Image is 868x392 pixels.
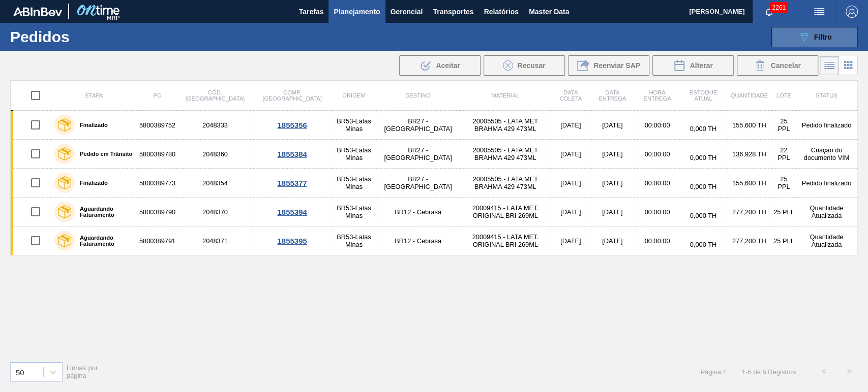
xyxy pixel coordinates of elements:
[460,111,551,140] td: 20005505 - LATA MET BRAHMA 429 473ML
[331,140,376,169] td: BR53-Latas Minas
[433,6,473,18] span: Transportes
[399,55,481,76] div: Aceitar
[331,169,376,198] td: BR53-Latas Minas
[75,180,108,186] label: Finalizado
[138,140,177,169] td: 5800389780
[796,140,858,169] td: Criação do documento VIM
[690,61,712,70] span: Alterar
[814,33,832,41] span: Filtro
[331,198,376,226] td: BR53-Latas Minas
[177,140,253,169] td: 2048360
[635,198,680,226] td: 00:00:00
[391,6,423,18] span: Gerencial
[836,359,862,384] button: >
[813,6,825,18] img: userActions
[484,55,565,76] div: Recusar
[726,226,771,255] td: 277,200 TH
[517,61,545,70] span: Recusar
[839,56,858,75] div: Visão em Cards
[138,226,177,255] td: 5800389791
[742,368,796,376] span: 1 - 5 de 5 Registros
[376,226,459,255] td: BR12 - Cebrasa
[643,89,671,102] span: Hora Entrega
[342,92,365,99] span: Origem
[460,140,551,169] td: 20005505 - LATA MET BRAHMA 429 473ML
[255,237,330,245] div: 1855395
[262,89,321,102] span: Comp. [GEOGRAPHIC_DATA]
[593,61,640,70] span: Reenviar SAP
[11,198,858,226] a: Aguardando Faturamento58003897902048370BR53-Latas MinasBR12 - Cebrasa20009415 - LATA MET. ORIGINA...
[796,226,858,255] td: Quantidade Atualizada
[635,226,680,255] td: 00:00:00
[299,6,324,18] span: Tarefas
[529,6,569,18] span: Master Data
[590,169,635,198] td: [DATE]
[772,226,796,255] td: 25 PLL
[460,169,551,198] td: 20005505 - LATA MET BRAHMA 429 473ML
[138,198,177,226] td: 5800389790
[816,92,837,99] span: Status
[730,92,767,99] span: Quantidade
[11,111,858,140] a: Finalizado58003897522048333BR53-Latas MinasBR27 - [GEOGRAPHIC_DATA]20005505 - LATA MET BRAHMA 429...
[16,368,24,376] div: 50
[436,61,460,70] span: Aceitar
[753,5,785,19] button: Notificações
[75,151,132,157] label: Pedido em Trânsito
[153,92,161,99] span: PO
[75,235,134,247] label: Aguardando Faturamento
[551,140,590,169] td: [DATE]
[690,212,716,219] span: 0,000 TH
[177,111,253,140] td: 2048333
[376,169,459,198] td: BR27 - [GEOGRAPHIC_DATA]
[772,140,796,169] td: 22 PPL
[334,6,380,18] span: Planejamento
[598,89,626,102] span: Data Entrega
[10,31,159,43] h1: Pedidos
[376,111,459,140] td: BR27 - [GEOGRAPHIC_DATA]
[405,92,431,99] span: Destino
[820,56,839,75] div: Visão em Lista
[700,368,726,376] span: Página : 1
[652,55,734,76] button: Alterar
[255,179,330,187] div: 1855377
[75,206,134,218] label: Aguardando Faturamento
[690,241,716,248] span: 0,000 TH
[726,140,771,169] td: 136,928 TH
[772,111,796,140] td: 25 PPL
[635,169,680,198] td: 00:00:00
[776,92,791,99] span: Lote
[690,125,716,133] span: 0,000 TH
[177,226,253,255] td: 2048371
[186,89,245,102] span: Cód. [GEOGRAPHIC_DATA]
[770,2,788,13] span: 2261
[559,89,582,102] span: Data coleta
[590,198,635,226] td: [DATE]
[138,111,177,140] td: 5800389752
[726,169,771,198] td: 155,600 TH
[690,154,716,161] span: 0,000 TH
[796,198,858,226] td: Quantidade Atualizada
[331,111,376,140] td: BR53-Latas Minas
[138,169,177,198] td: 5800389773
[11,226,858,255] a: Aguardando Faturamento58003897912048371BR53-Latas MinasBR12 - Cebrasa20009415 - LATA MET. ORIGINA...
[796,111,858,140] td: Pedido finalizado
[771,27,858,47] button: Filtro
[255,121,330,129] div: 1855356
[590,140,635,169] td: [DATE]
[13,7,62,16] img: TNhmsLtSVTkK8tSr43FrP2fwEKptu5GPRR3wAAAABJRU5ErkJggg==
[460,198,551,226] td: 20009415 - LATA MET. ORIGINAL BRI 269ML
[255,150,330,158] div: 1855384
[652,55,734,76] div: Alterar Pedido
[635,111,680,140] td: 00:00:00
[590,111,635,140] td: [DATE]
[551,226,590,255] td: [DATE]
[796,169,858,198] td: Pedido finalizado
[635,140,680,169] td: 00:00:00
[551,169,590,198] td: [DATE]
[484,6,518,18] span: Relatórios
[568,55,649,76] div: Reenviar SAP
[737,55,818,76] div: Cancelar Pedidos em Massa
